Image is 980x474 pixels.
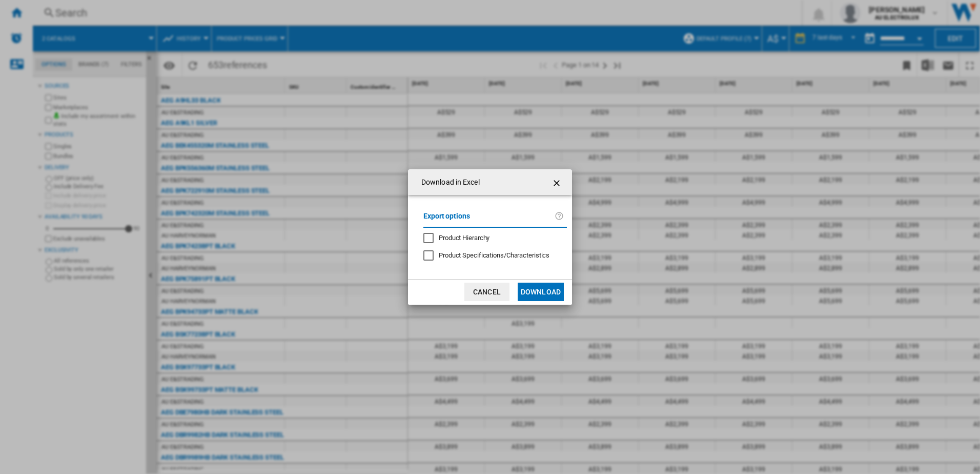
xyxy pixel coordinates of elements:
span: Product Specifications/Characteristics [439,251,549,259]
button: getI18NText('BUTTONS.CLOSE_DIALOG') [547,172,568,192]
div: Only applies to Category View [439,251,549,260]
span: Product Hierarchy [439,234,489,242]
md-checkbox: Product Hierarchy [423,233,559,243]
label: Export options [423,210,555,229]
button: Download [518,283,564,301]
ng-md-icon: getI18NText('BUTTONS.CLOSE_DIALOG') [552,177,564,189]
button: Cancel [464,283,509,301]
h4: Download in Excel [416,177,480,188]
